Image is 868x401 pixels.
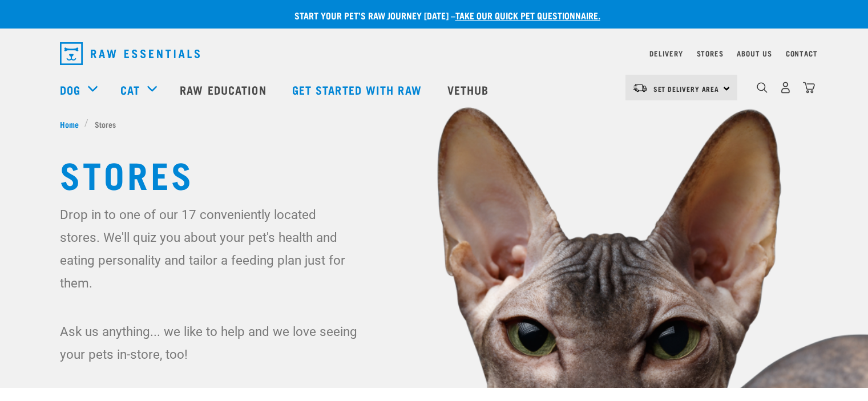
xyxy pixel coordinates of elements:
img: van-moving.png [632,83,648,93]
nav: breadcrumbs [60,118,809,130]
p: Ask us anything... we like to help and we love seeing your pets in-store, too! [60,320,360,366]
a: Get started with Raw [281,67,436,112]
a: Contact [786,51,818,55]
p: Drop in to one of our 17 conveniently located stores. We'll quiz you about your pet's health and ... [60,203,360,294]
a: Cat [120,81,140,98]
a: Stores [697,51,724,55]
h1: Stores [60,153,809,194]
a: Vethub [436,67,503,112]
nav: dropdown navigation [51,38,818,70]
span: Set Delivery Area [653,87,720,91]
img: home-icon-1@2x.png [757,82,768,93]
a: About Us [737,51,772,55]
a: Home [60,118,85,130]
img: home-icon@2x.png [803,82,815,94]
img: Raw Essentials Logo [60,42,200,65]
a: Raw Education [168,67,280,112]
img: user.png [780,82,792,94]
a: take our quick pet questionnaire. [455,13,600,18]
a: Delivery [649,51,683,55]
a: Dog [60,81,80,98]
span: Home [60,118,79,130]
